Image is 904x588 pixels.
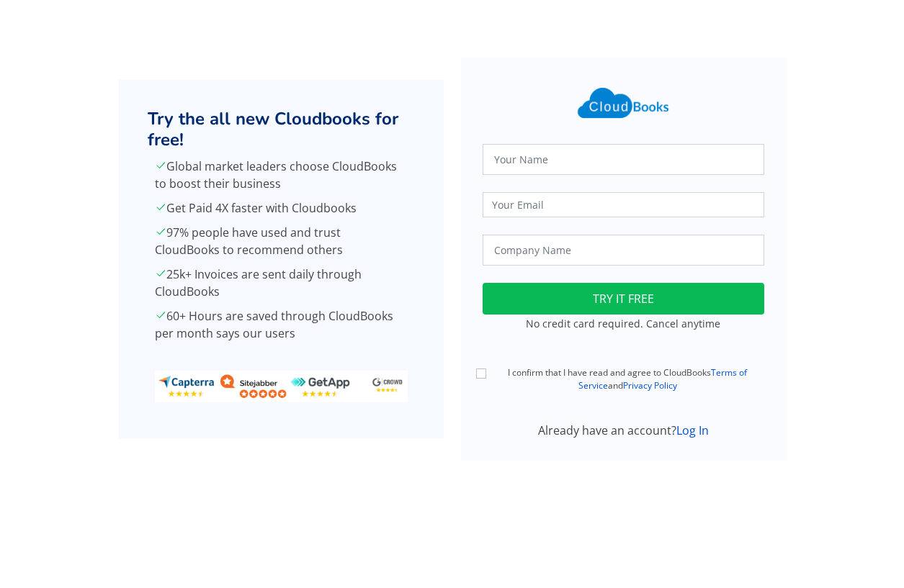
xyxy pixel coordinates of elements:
[483,144,764,175] input: Your Name
[483,192,764,217] input: Your Email
[155,307,408,342] p: 60+ Hours are saved through CloudBooks per month says our users
[483,235,764,266] input: Company Name
[155,158,408,192] p: Global market leaders choose CloudBooks to boost their business
[491,366,764,392] label: I confirm that I have read and agree to CloudBooks and
[623,379,677,392] a: Privacy Policy
[526,317,720,330] small: No credit card required. Cancel anytime
[155,224,408,258] p: 97% people have used and trust CloudBooks to recommend others
[578,366,748,392] a: Terms of Service
[474,422,773,439] div: Already have an account?
[148,109,415,150] h2: Try the all new Cloudbooks for free!
[155,199,408,217] p: Get Paid 4X faster with Cloudbooks
[155,266,408,300] p: 25k+ Invoices are sent daily through CloudBooks
[155,371,408,402] img: ratings_banner.png
[483,283,764,315] button: TRY IT FREE
[676,422,709,438] a: Log In
[569,79,677,127] img: Cloudbooks Logo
